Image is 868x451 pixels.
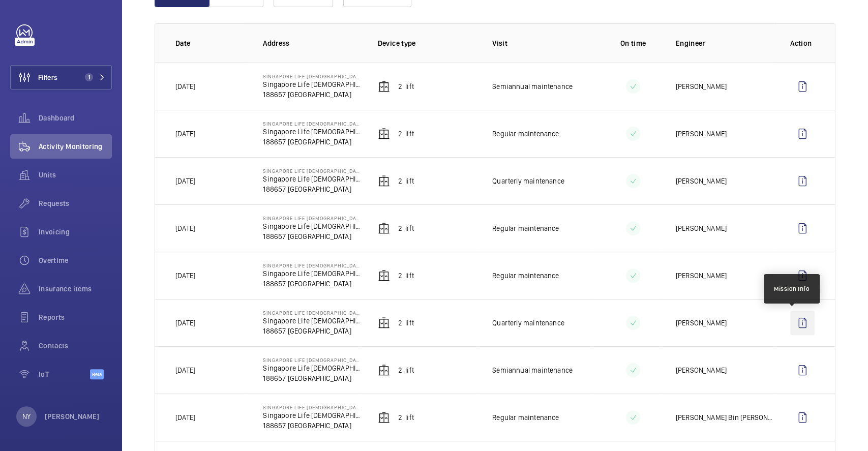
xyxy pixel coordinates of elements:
[492,270,559,281] p: Regular maintenance
[39,227,112,237] span: Invoicing
[175,81,195,92] p: [DATE]
[39,284,112,294] span: Insurance items
[676,365,727,375] p: [PERSON_NAME]
[492,38,590,48] p: Visit
[45,411,100,422] p: [PERSON_NAME]
[263,326,361,336] p: 188657 [GEOGRAPHIC_DATA]
[263,79,361,89] p: Singapore Life [DEMOGRAPHIC_DATA]
[492,223,559,233] p: Regular maintenance
[492,129,559,139] p: Regular maintenance
[175,38,247,48] p: Date
[676,223,727,233] p: [PERSON_NAME]
[378,269,390,282] img: elevator.svg
[676,129,727,139] p: [PERSON_NAME]
[175,129,195,139] p: [DATE]
[676,176,727,186] p: [PERSON_NAME]
[22,411,31,422] p: NY
[175,176,195,186] p: [DATE]
[398,129,414,139] p: 2 Lift
[263,231,361,242] p: 188657 [GEOGRAPHIC_DATA]
[378,411,390,424] img: elevator.svg
[378,364,390,376] img: elevator.svg
[378,128,390,140] img: elevator.svg
[378,222,390,234] img: elevator.svg
[398,81,414,92] p: 2 Lift
[39,198,112,208] span: Requests
[39,341,112,351] span: Contacts
[263,174,361,184] p: Singapore Life [DEMOGRAPHIC_DATA]
[263,373,361,383] p: 188657 [GEOGRAPHIC_DATA]
[39,141,112,152] span: Activity Monitoring
[263,38,361,48] p: Address
[398,412,414,423] p: 2 Lift
[492,412,559,423] p: Regular maintenance
[175,365,195,375] p: [DATE]
[378,80,390,93] img: elevator.svg
[676,81,727,92] p: [PERSON_NAME]
[263,73,361,79] p: Singapore Life [DEMOGRAPHIC_DATA]
[263,184,361,194] p: 188657 [GEOGRAPHIC_DATA]
[676,270,727,281] p: [PERSON_NAME]
[263,127,361,137] p: Singapore Life [DEMOGRAPHIC_DATA]
[263,310,361,316] p: Singapore Life [DEMOGRAPHIC_DATA]
[263,357,361,363] p: Singapore Life [DEMOGRAPHIC_DATA]
[263,268,361,279] p: Singapore Life [DEMOGRAPHIC_DATA]
[263,410,361,420] p: Singapore Life [DEMOGRAPHIC_DATA]
[263,137,361,147] p: 188657 [GEOGRAPHIC_DATA]
[39,369,90,379] span: IoT
[398,318,414,328] p: 2 Lift
[492,365,573,375] p: Semiannual maintenance
[263,363,361,373] p: Singapore Life [DEMOGRAPHIC_DATA]
[38,72,57,82] span: Filters
[263,168,361,174] p: Singapore Life [DEMOGRAPHIC_DATA]
[492,81,573,92] p: Semiannual maintenance
[263,420,361,431] p: 188657 [GEOGRAPHIC_DATA]
[39,312,112,322] span: Reports
[263,215,361,221] p: Singapore Life [DEMOGRAPHIC_DATA]
[175,223,195,233] p: [DATE]
[398,176,414,186] p: 2 Lift
[263,404,361,410] p: Singapore Life [DEMOGRAPHIC_DATA]
[85,73,93,81] span: 1
[10,65,112,89] button: Filters1
[263,121,361,127] p: Singapore Life [DEMOGRAPHIC_DATA]
[263,316,361,326] p: Singapore Life [DEMOGRAPHIC_DATA]
[676,412,774,423] p: [PERSON_NAME] Bin [PERSON_NAME]
[492,318,564,328] p: Quarterly maintenance
[676,318,727,328] p: [PERSON_NAME]
[378,317,390,329] img: elevator.svg
[263,221,361,231] p: Singapore Life [DEMOGRAPHIC_DATA]
[39,255,112,265] span: Overtime
[790,38,815,48] p: Action
[398,270,414,281] p: 2 Lift
[175,318,195,328] p: [DATE]
[90,369,104,379] span: Beta
[175,412,195,423] p: [DATE]
[492,176,564,186] p: Quarterly maintenance
[607,38,659,48] p: On time
[676,38,774,48] p: Engineer
[263,279,361,289] p: 188657 [GEOGRAPHIC_DATA]
[378,38,476,48] p: Device type
[263,262,361,268] p: Singapore Life [DEMOGRAPHIC_DATA]
[39,113,112,123] span: Dashboard
[263,89,361,100] p: 188657 [GEOGRAPHIC_DATA]
[378,175,390,187] img: elevator.svg
[398,223,414,233] p: 2 Lift
[398,365,414,375] p: 2 Lift
[774,284,810,293] div: Mission Info
[39,170,112,180] span: Units
[175,270,195,281] p: [DATE]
